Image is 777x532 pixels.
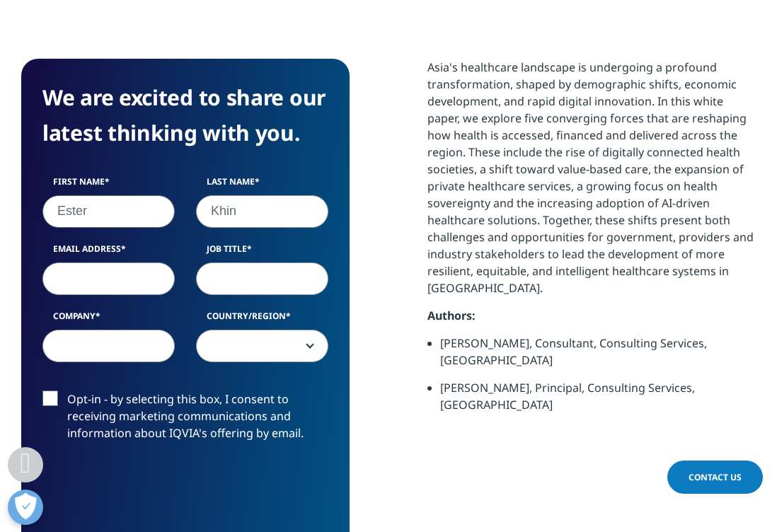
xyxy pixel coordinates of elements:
[440,335,756,379] li: [PERSON_NAME], Consultant, Consulting Services, [GEOGRAPHIC_DATA]
[196,309,328,329] label: Country/Region
[427,308,476,323] strong: Authors:
[689,471,742,483] span: Contact Us
[42,80,328,151] h4: We are excited to share our latest thinking with you.
[42,242,175,262] label: Email Address
[42,391,328,449] label: Opt-in - by selecting this box, I consent to receiving marketing communications and information a...
[196,175,328,195] label: Last Name
[427,59,756,307] p: Asia's healthcare landscape is undergoing a profound transformation, shaped by demographic shifts...
[42,464,258,519] iframe: reCAPTCHA
[196,242,328,262] label: Job Title
[667,461,763,494] a: Contact Us
[440,379,756,424] li: [PERSON_NAME], Principal, Consulting Services, [GEOGRAPHIC_DATA]
[8,490,43,525] button: Open Preferences
[42,309,175,329] label: Company
[42,175,175,195] label: First Name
